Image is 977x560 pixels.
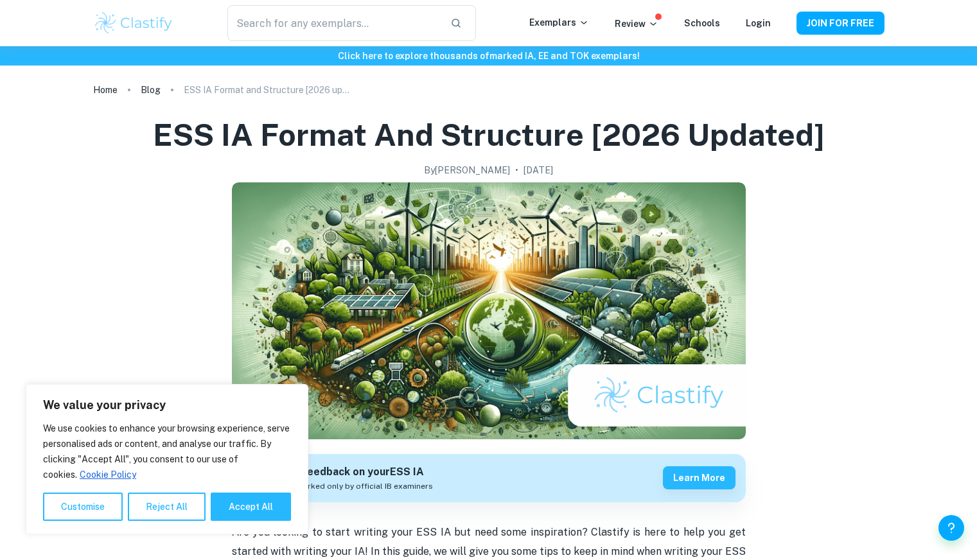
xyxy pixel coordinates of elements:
[515,163,518,177] p: •
[529,15,589,30] p: Exemplars
[79,469,137,480] a: Cookie Policy
[128,493,206,521] button: Reject All
[211,493,291,521] button: Accept All
[141,81,161,99] a: Blog
[93,81,118,99] a: Home
[746,18,771,28] a: Login
[43,421,291,482] p: We use cookies to enhance your browsing experience, serve personalised ads or content, and analys...
[227,5,439,41] input: Search for any exemplars...
[43,493,123,521] button: Customise
[232,182,746,439] img: ESS IA Format and Structure [2026 updated] cover image
[524,163,553,177] h2: [DATE]
[93,10,175,36] img: Clastify logo
[26,384,308,534] div: We value your privacy
[43,398,291,413] p: We value your privacy
[615,17,658,31] p: Review
[938,515,964,541] button: Help and Feedback
[153,114,825,155] h1: ESS IA Format and Structure [2026 updated]
[663,466,735,489] button: Learn more
[424,163,510,177] h2: By [PERSON_NAME]
[280,464,433,480] h6: Get feedback on your ESS IA
[184,83,351,97] p: ESS IA Format and Structure [2026 updated]
[684,18,720,28] a: Schools
[3,49,974,63] h6: Click here to explore thousands of marked IA, EE and TOK exemplars !
[797,12,885,35] button: JOIN FOR FREE
[232,454,746,502] a: Get feedback on yourESS IAMarked only by official IB examinersLearn more
[297,480,433,492] span: Marked only by official IB examiners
